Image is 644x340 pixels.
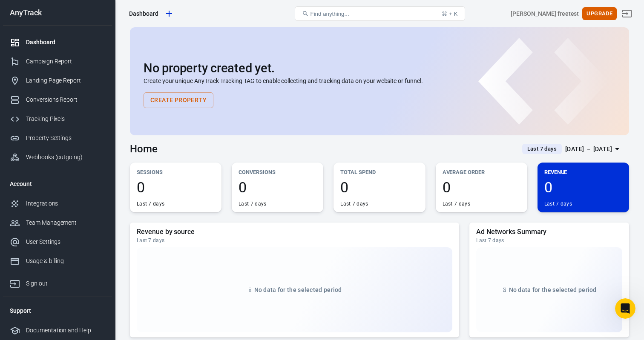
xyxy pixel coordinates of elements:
[3,129,112,148] a: Property Settings
[3,251,112,271] a: Usage & billing
[26,199,105,208] div: Integrations
[144,61,615,75] h2: No property created yet.
[544,168,622,177] p: Revenue
[239,180,316,194] span: 0
[509,286,597,293] span: No data for the selected period
[295,6,465,21] button: Find anything...⌘ + K
[3,9,112,17] div: AnyTrack
[544,180,622,194] span: 0
[3,33,112,52] a: Dashboard
[340,180,418,194] span: 0
[137,168,215,177] p: Sessions
[476,237,622,244] div: Last 7 days
[3,52,112,71] a: Campaign Report
[544,200,572,207] div: Last 7 days
[26,57,105,66] div: Campaign Report
[511,9,579,18] div: Account id: 0tJE9ERn
[3,174,112,194] li: Account
[617,3,637,24] a: Sign out
[137,228,452,236] h5: Revenue by source
[3,271,112,293] a: Sign out
[3,300,112,321] li: Support
[137,237,452,244] div: Last 7 days
[3,232,112,251] a: User Settings
[26,326,105,335] div: Documentation and Help
[443,180,520,194] span: 0
[340,168,418,177] p: Total Spend
[26,218,105,227] div: Team Management
[3,194,112,213] a: Integrations
[565,144,612,154] div: [DATE] － [DATE]
[137,180,215,194] span: 0
[476,228,622,236] h5: Ad Networks Summary
[26,95,105,104] div: Conversions Report
[239,168,316,177] p: Conversions
[3,109,112,129] a: Tracking Pixels
[310,11,349,17] span: Find anything...
[3,90,112,109] a: Conversions Report
[524,145,560,153] span: Last 7 days
[26,237,105,246] div: User Settings
[3,71,112,90] a: Landing Page Report
[26,76,105,85] div: Landing Page Report
[162,6,176,21] a: Create new property
[26,38,105,47] div: Dashboard
[3,148,112,167] a: Webhooks (outgoing)
[3,213,112,232] a: Team Management
[26,279,105,288] div: Sign out
[129,9,158,18] div: Dashboard
[26,257,105,266] div: Usage & billing
[26,134,105,143] div: Property Settings
[144,92,213,108] button: Create Property
[26,114,105,123] div: Tracking Pixels
[615,298,635,319] iframe: Intercom live chat
[26,153,105,162] div: Webhooks (outgoing)
[130,143,158,155] h3: Home
[144,77,615,86] p: Create your unique AnyTrack Tracking TAG to enable collecting and tracking data on your website o...
[582,7,617,20] button: Upgrade
[443,168,520,177] p: Average Order
[254,286,342,293] span: No data for the selected period
[515,142,629,156] button: Last 7 days[DATE] － [DATE]
[442,11,457,17] div: ⌘ + K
